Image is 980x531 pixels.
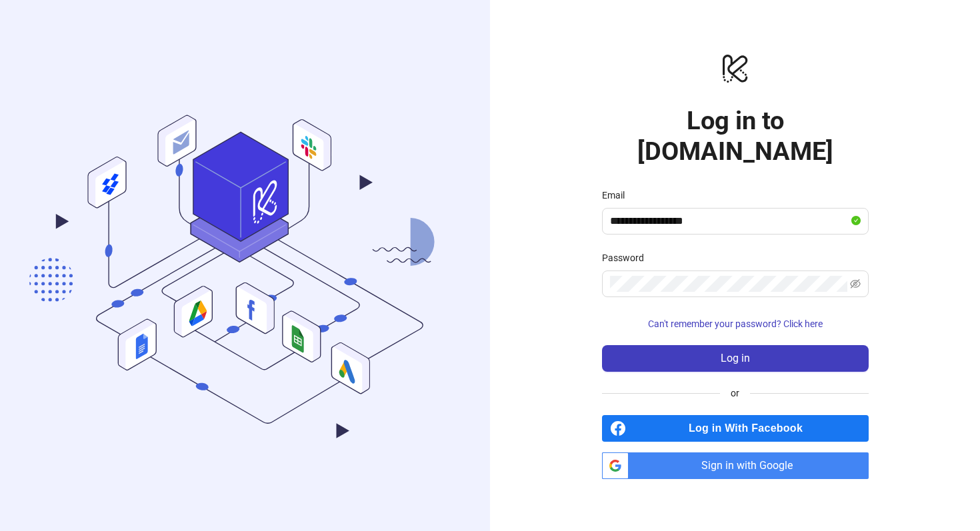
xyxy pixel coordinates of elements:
[602,313,869,334] button: Can't remember your password? Click here
[602,415,869,442] a: Log in With Facebook
[720,386,750,400] span: or
[602,345,869,372] button: Log in
[602,318,869,329] a: Can't remember your password? Click here
[610,213,849,229] input: Email
[610,276,847,292] input: Password
[602,251,653,265] label: Password
[634,452,869,479] span: Sign in with Google
[602,105,869,167] h1: Log in to [DOMAIN_NAME]
[602,188,633,203] label: Email
[850,278,861,289] span: eye-invisible
[648,318,823,329] span: Can't remember your password? Click here
[602,452,869,479] a: Sign in with Google
[721,352,750,364] span: Log in
[631,415,869,442] span: Log in With Facebook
